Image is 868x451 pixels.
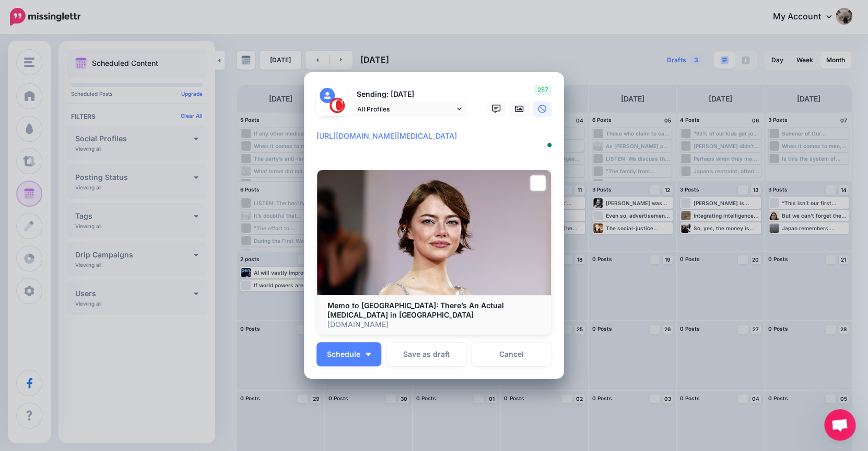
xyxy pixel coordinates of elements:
span: 257 [534,85,552,95]
img: 291864331_468958885230530_187971914351797662_n-bsa127305.png [330,98,345,113]
p: Sending: [DATE] [352,88,467,100]
img: user_default_image.png [320,88,335,103]
mark: [URL][DOMAIN_NAME][MEDICAL_DATA] [316,131,457,140]
a: Cancel [472,342,552,366]
button: Schedule [316,342,381,366]
a: All Profiles [352,102,467,117]
img: arrow-down-white.png [366,353,371,356]
b: Memo to [GEOGRAPHIC_DATA]: There’s An Actual [MEDICAL_DATA] in [GEOGRAPHIC_DATA] [327,301,504,319]
p: [DOMAIN_NAME] [327,320,541,329]
img: Memo to Hollywood: There’s An Actual Genocide in China [317,170,551,296]
textarea: To enrich screen reader interactions, please activate Accessibility in Grammarly extension settings [316,130,557,155]
span: Schedule [327,351,360,358]
button: Save as draft [386,342,466,366]
span: All Profiles [357,104,454,115]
